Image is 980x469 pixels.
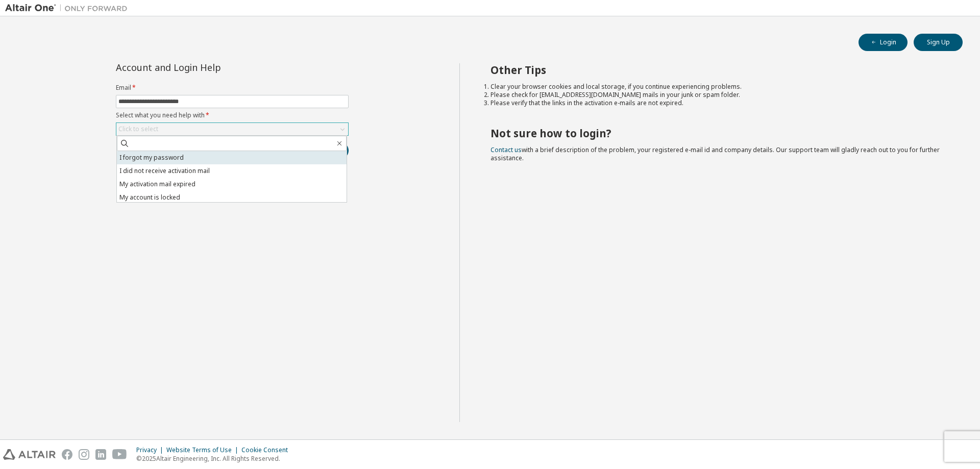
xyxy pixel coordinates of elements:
[117,151,347,164] li: I forgot my password
[491,83,945,91] li: Clear your browser cookies and local storage, if you continue experiencing problems.
[116,84,349,92] label: Email
[95,449,106,460] img: linkedin.svg
[914,34,963,51] button: Sign Up
[491,145,940,162] span: with a brief description of the problem, your registered e-mail id and company details. Our suppo...
[491,99,945,107] li: Please verify that the links in the activation e-mails are not expired.
[136,454,294,463] p: © 2025 Altair Engineering, Inc. All Rights Reserved.
[3,449,56,460] img: altair_logo.svg
[491,91,945,99] li: Please check for [EMAIL_ADDRESS][DOMAIN_NAME] mails in your junk or spam folder.
[136,446,166,454] div: Privacy
[116,123,348,135] div: Click to select
[5,3,133,13] img: Altair One
[491,145,522,154] a: Contact us
[166,446,241,454] div: Website Terms of Use
[491,63,945,77] h2: Other Tips
[112,449,127,460] img: youtube.svg
[62,449,72,460] img: facebook.svg
[79,449,89,460] img: instagram.svg
[491,127,945,140] h2: Not sure how to login?
[116,63,302,71] div: Account and Login Help
[116,111,349,119] label: Select what you need help with
[118,125,158,133] div: Click to select
[241,446,294,454] div: Cookie Consent
[859,34,908,51] button: Login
